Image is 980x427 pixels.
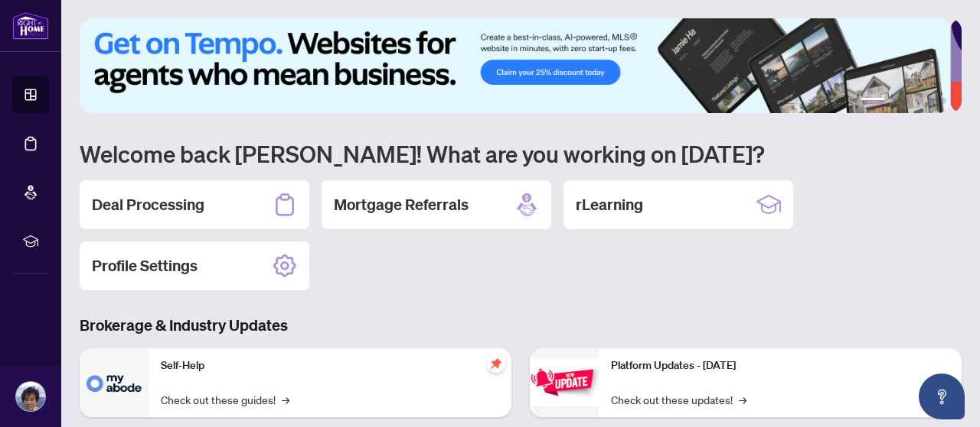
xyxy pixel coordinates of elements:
a: Check out these guides!→ [161,391,289,408]
img: Profile Icon [16,382,45,411]
img: Slide 0 [80,18,950,113]
h1: Welcome back [PERSON_NAME]! What are you working on [DATE]? [80,139,962,168]
span: pushpin [487,354,505,373]
p: Self-Help [161,357,499,374]
h2: Profile Settings [92,255,198,277]
span: → [739,391,746,408]
button: Open asap [919,374,965,419]
button: 4 [916,98,922,104]
button: 2 [891,98,897,104]
button: 5 [928,98,934,104]
p: Platform Updates - [DATE] [611,357,949,374]
img: Platform Updates - June 23, 2025 [530,358,599,406]
span: → [282,391,289,408]
h2: Deal Processing [92,194,204,215]
h2: rLearning [576,194,643,215]
img: logo [12,11,49,40]
button: 3 [903,98,910,104]
button: 6 [940,98,946,104]
img: Self-Help [80,348,149,417]
h2: Mortgage Referrals [334,194,469,215]
a: Check out these updates!→ [611,391,746,408]
h3: Brokerage & Industry Updates [80,315,962,336]
button: 1 [861,98,885,104]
